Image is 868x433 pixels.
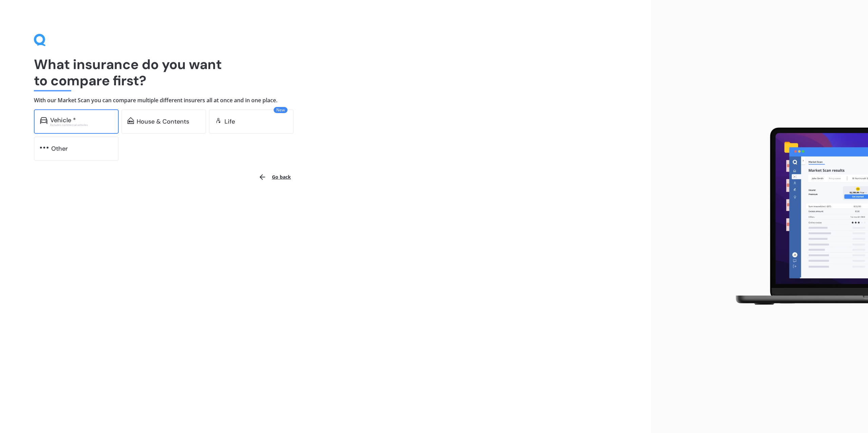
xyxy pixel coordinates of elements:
[215,117,222,124] img: life.f720d6a2d7cdcd3ad642.svg
[51,145,68,152] div: Other
[50,117,76,124] div: Vehicle *
[274,107,288,113] span: New
[34,97,617,104] h4: With our Market Scan you can compare multiple different insurers all at once and in one place.
[50,124,113,126] div: Excludes commercial vehicles
[127,117,134,124] img: home-and-contents.b802091223b8502ef2dd.svg
[726,124,868,310] img: laptop.webp
[34,56,617,89] h1: What insurance do you want to compare first?
[254,169,295,185] button: Go back
[137,118,189,125] div: House & Contents
[40,117,47,124] img: car.f15378c7a67c060ca3f3.svg
[224,118,235,125] div: Life
[40,144,48,151] img: other.81dba5aafe580aa69f38.svg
